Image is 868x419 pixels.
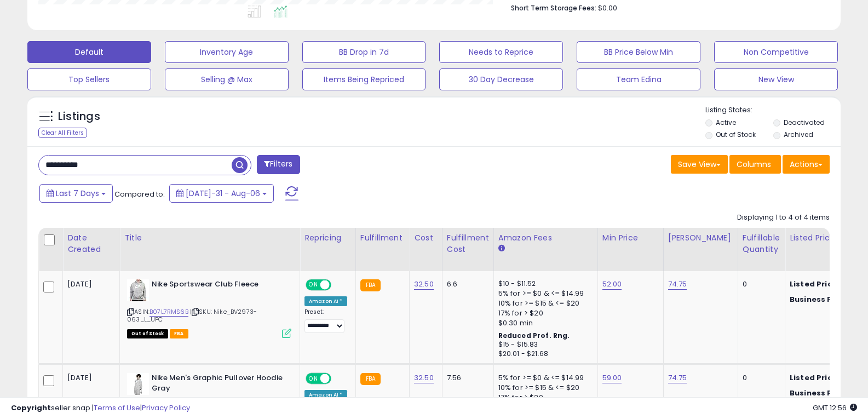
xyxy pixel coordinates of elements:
div: Fulfillment Cost [447,232,489,255]
div: $0.30 min [498,318,589,328]
button: Items Being Repriced [302,68,426,90]
div: Date Created [67,232,115,255]
a: 59.00 [602,372,622,383]
h5: Listings [58,109,100,124]
div: Fulfillment [360,232,405,244]
button: Needs to Reprice [439,41,563,63]
button: Team Edina [577,68,700,90]
small: FBA [360,373,381,385]
span: ON [307,280,320,290]
div: Title [124,232,295,244]
label: Deactivated [784,118,825,127]
a: 52.00 [602,279,622,290]
div: Fulfillable Quantity [743,232,780,255]
div: 6.6 [447,279,485,289]
div: 10% for >= $15 & <= $20 [498,299,589,308]
a: 74.75 [668,279,687,290]
button: Inventory Age [165,41,289,63]
span: OFF [330,280,347,290]
div: 5% for >= $0 & <= $14.99 [498,289,589,299]
img: 41VU2nEyHoL._SL40_.jpg [127,279,149,301]
b: Business Price: [790,294,850,305]
div: ASIN: [127,279,291,337]
button: Default [27,41,151,63]
a: 32.50 [414,279,434,290]
div: 7.56 [447,373,485,383]
span: All listings that are currently out of stock and unavailable for purchase on Amazon [127,329,168,338]
div: Cost [414,232,438,244]
b: Nike Sportswear Club Fleece [152,279,285,292]
button: BB Drop in 7d [302,41,426,63]
div: $15 - $15.83 [498,340,589,349]
a: Privacy Policy [142,403,190,413]
button: Columns [729,155,781,174]
div: $10 - $11.52 [498,279,589,289]
div: 5% for >= $0 & <= $14.99 [498,373,589,383]
span: Columns [737,159,771,170]
span: OFF [330,374,347,383]
span: Compared to: [114,189,165,199]
div: Amazon AI * [304,296,347,306]
div: Min Price [602,232,659,244]
small: Amazon Fees. [498,244,505,254]
span: 2025-08-14 12:56 GMT [813,403,857,413]
a: 32.50 [414,372,434,383]
div: Displaying 1 to 4 of 4 items [737,213,830,223]
label: Archived [784,130,813,139]
div: 0 [743,373,777,383]
button: Non Competitive [714,41,838,63]
label: Active [716,118,736,127]
button: BB Price Below Min [577,41,700,63]
b: Nike Men's Graphic Pullover Hoodie Gray [152,373,285,396]
div: $20.01 - $21.68 [498,349,589,359]
img: 31n4vnavCxL._SL40_.jpg [127,373,149,395]
span: ON [307,374,320,383]
span: Last 7 Days [56,188,99,199]
small: FBA [360,279,381,291]
div: Amazon Fees [498,232,593,244]
a: 74.75 [668,372,687,383]
button: Save View [671,155,728,174]
span: [DATE]-31 - Aug-06 [186,188,260,199]
button: Filters [257,155,300,174]
button: New View [714,68,838,90]
button: 30 Day Decrease [439,68,563,90]
label: Out of Stock [716,130,756,139]
b: Listed Price: [790,372,840,383]
div: [DATE] [67,373,111,383]
span: | SKU: Nike_BV2973-063_L_UPC [127,307,257,324]
button: Selling @ Max [165,68,289,90]
b: Reduced Prof. Rng. [498,331,570,340]
div: [DATE] [67,279,111,289]
b: Short Term Storage Fees: [511,3,596,13]
p: Listing States: [705,105,841,116]
div: 17% for > $20 [498,308,589,318]
span: FBA [170,329,188,338]
button: Top Sellers [27,68,151,90]
div: Repricing [304,232,351,244]
button: Last 7 Days [39,184,113,203]
div: 0 [743,279,777,289]
span: $0.00 [598,3,617,13]
div: Preset: [304,308,347,333]
button: Actions [783,155,830,174]
div: [PERSON_NAME] [668,232,733,244]
div: seller snap | | [11,403,190,414]
a: Terms of Use [94,403,140,413]
button: [DATE]-31 - Aug-06 [169,184,274,203]
b: Listed Price: [790,279,840,289]
div: 10% for >= $15 & <= $20 [498,383,589,393]
a: B07L7RMS6B [150,307,188,317]
div: Clear All Filters [38,128,87,138]
strong: Copyright [11,403,51,413]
